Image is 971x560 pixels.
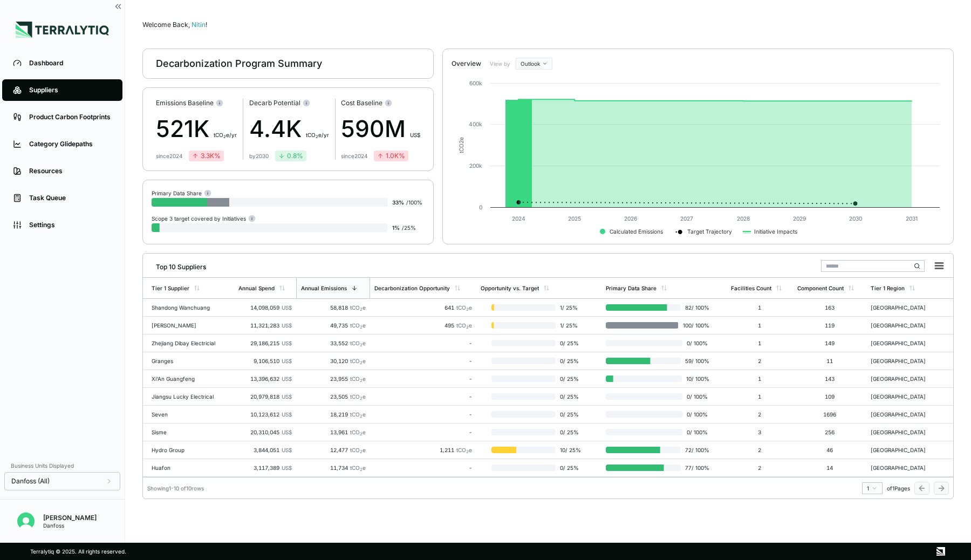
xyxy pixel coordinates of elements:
[731,411,789,418] div: 2
[152,304,221,311] div: Shandong Wanchuang
[797,340,862,346] div: 149
[350,393,366,400] span: tCO e
[282,465,292,471] span: US$
[278,152,303,160] div: 0.8 %
[456,322,472,329] span: tCO e
[300,340,366,346] div: 33,552
[374,465,471,471] div: -
[797,447,862,453] div: 46
[360,414,363,419] sub: 2
[238,393,292,400] div: 20,979,818
[871,447,940,453] div: [GEOGRAPHIC_DATA]
[906,215,918,222] text: 2031
[556,393,584,400] span: 0 / 25 %
[350,340,366,346] span: tCO e
[282,393,292,400] span: US$
[682,340,709,346] span: 0 / 100 %
[392,224,400,231] span: 1 %
[282,304,292,311] span: US$
[350,375,366,382] span: tCO e
[11,477,50,486] span: Danfoss (All)
[152,447,221,453] div: Hydro Group
[797,285,844,291] div: Component Count
[282,447,292,453] span: US$
[871,429,940,435] div: [GEOGRAPHIC_DATA]
[680,215,693,222] text: 2027
[797,304,862,311] div: 163
[238,322,292,329] div: 11,321,283
[300,429,366,435] div: 13,961
[797,393,862,400] div: 109
[152,340,221,346] div: Zhejiang Dibay Electricial
[282,358,292,364] span: US$
[737,215,750,222] text: 2028
[156,153,182,159] div: since 2024
[29,221,112,229] div: Settings
[156,112,237,146] div: 521K
[282,411,292,418] span: US$
[871,393,940,400] div: [GEOGRAPHIC_DATA]
[282,340,292,346] span: US$
[360,432,363,436] sub: 2
[466,307,469,312] sub: 2
[731,375,789,382] div: 1
[238,340,292,346] div: 29,186,215
[731,285,771,291] div: Facilities Count
[350,465,366,471] span: tCO e
[490,60,511,67] label: View by
[377,152,405,160] div: 1.0K %
[350,447,366,453] span: tCO e
[300,304,366,311] div: 58,818
[16,22,109,38] img: Logo
[301,285,347,291] div: Annual Emissions
[238,375,292,382] div: 13,396,632
[206,21,207,29] span: !
[360,325,363,330] sub: 2
[238,304,292,311] div: 14,098,059
[871,304,940,311] div: [GEOGRAPHIC_DATA]
[29,194,112,202] div: Task Queue
[871,465,940,471] div: [GEOGRAPHIC_DATA]
[360,343,363,347] sub: 2
[469,121,482,127] text: 400k
[350,429,366,435] span: tCO e
[556,429,584,435] span: 0 / 25 %
[556,322,584,329] span: 1 / 25 %
[797,465,862,471] div: 14
[350,411,366,418] span: tCO e
[871,285,905,291] div: Tier 1 Region
[142,21,954,29] div: Welcome Back,
[29,167,112,175] div: Resources
[731,465,789,471] div: 2
[681,358,709,364] span: 59 / 100 %
[152,465,221,471] div: Huafon
[300,447,366,453] div: 12,477
[731,322,789,329] div: 1
[147,485,204,491] div: Showing 1 - 10 of 10 rows
[682,411,709,418] span: 0 / 100 %
[456,447,472,453] span: tCO e
[13,508,39,534] button: Open user button
[469,162,482,169] text: 200k
[374,322,471,329] div: 495
[374,429,471,435] div: -
[152,375,221,382] div: Xi'An Guangfeng
[624,215,637,222] text: 2026
[731,358,789,364] div: 2
[360,467,363,472] sub: 2
[867,485,878,491] div: 1
[862,482,883,494] button: 1
[4,459,120,472] div: Business Units Displayed
[152,411,221,418] div: Seven
[731,447,789,453] div: 2
[458,137,464,153] text: tCO e
[350,358,366,364] span: tCO e
[192,152,221,160] div: 3.3K %
[192,21,207,29] span: Nitin
[374,285,450,291] div: Decarbonization Opportunity
[681,304,709,311] span: 82 / 100 %
[871,411,940,418] div: [GEOGRAPHIC_DATA]
[797,322,862,329] div: 119
[300,375,366,382] div: 23,955
[29,86,112,94] div: Suppliers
